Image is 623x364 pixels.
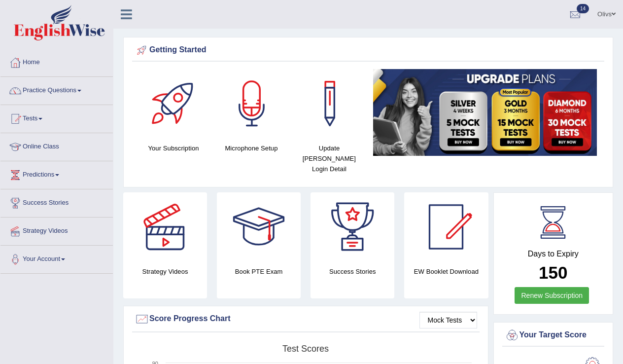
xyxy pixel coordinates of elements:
[0,49,113,73] a: Home
[217,266,301,277] h4: Book PTE Exam
[0,105,113,130] a: Tests
[505,250,602,258] h4: Days to Expiry
[311,266,394,277] h4: Success Stories
[373,69,597,156] img: small5.jpg
[539,263,567,282] b: 150
[0,189,113,214] a: Success Stories
[139,143,208,153] h4: Your Subscription
[0,246,113,270] a: Your Account
[0,77,113,102] a: Practice Questions
[505,328,602,343] div: Your Target Score
[515,287,589,304] a: Renew Subscription
[282,344,329,354] tspan: Test scores
[0,133,113,158] a: Online Class
[577,4,589,13] span: 14
[217,143,285,153] h4: Microphone Setup
[123,266,207,277] h4: Strategy Videos
[0,218,113,242] a: Strategy Videos
[295,143,363,174] h4: Update [PERSON_NAME] Login Detail
[404,266,488,277] h4: EW Booklet Download
[0,161,113,186] a: Predictions
[135,312,477,327] div: Score Progress Chart
[135,43,602,58] div: Getting Started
